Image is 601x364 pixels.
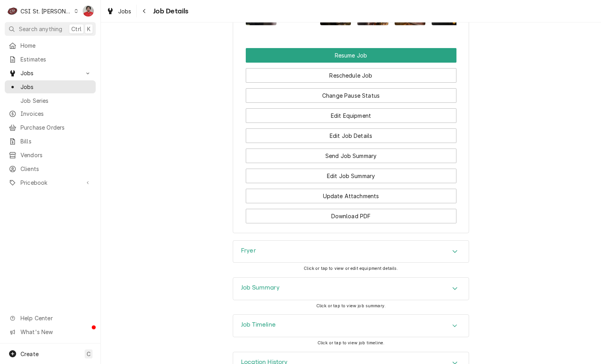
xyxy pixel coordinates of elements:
div: Button Group Row [246,63,456,83]
a: Vendors [5,149,96,162]
h3: Job Summary [241,284,280,292]
button: Edit Job Summary [246,169,456,183]
span: What's New [20,328,91,336]
span: C [87,350,91,358]
button: Search anythingCtrlK [5,22,96,36]
div: Button Group Row [246,83,456,103]
span: Help Center [20,314,91,322]
div: Button Group Row [246,163,456,183]
button: Download PDF [246,209,456,223]
div: Button Group [246,48,456,223]
a: Clients [5,162,96,175]
button: Accordion Details Expand Trigger [233,241,469,263]
button: Navigate back [138,5,151,17]
div: Button Group Row [246,123,456,143]
div: C [7,6,18,17]
span: Click or tap to view job summary. [316,303,386,308]
span: Purchase Orders [20,123,92,132]
a: Job Series [5,94,96,107]
span: Vendors [20,151,92,159]
a: Bills [5,135,96,148]
span: K [87,25,91,33]
div: NF [83,6,94,17]
a: Purchase Orders [5,121,96,134]
div: Button Group Row [246,48,456,63]
span: Job Details [151,6,189,17]
div: Accordion Header [233,278,469,300]
a: Estimates [5,53,96,66]
div: Fryer [233,240,469,263]
span: Jobs [20,83,92,91]
div: CSI St. Louis's Avatar [7,6,18,17]
button: Resume Job [246,48,456,63]
div: CSI St. [PERSON_NAME] [20,7,72,15]
span: Click or tap to view or edit equipment details. [304,266,398,271]
div: Button Group Row [246,203,456,223]
span: Search anything [19,25,62,33]
div: Nicholas Faubert's Avatar [83,6,94,17]
button: Edit Equipment [246,108,456,123]
a: Invoices [5,107,96,120]
span: Create [20,351,39,357]
button: Accordion Details Expand Trigger [233,315,469,337]
button: Reschedule Job [246,68,456,83]
div: Job Summary [233,277,469,300]
span: Click or tap to view job timeline. [317,340,384,345]
button: Update Attachments [246,189,456,203]
button: Change Pause Status [246,88,456,103]
a: Jobs [103,5,135,18]
a: Go to Pricebook [5,176,96,189]
span: Invoices [20,110,92,118]
div: Button Group Row [246,143,456,163]
a: Jobs [5,80,96,93]
a: Home [5,39,96,52]
a: Go to Help Center [5,312,96,325]
div: Button Group Row [246,183,456,203]
span: Estimates [20,55,92,63]
span: Jobs [118,7,132,15]
span: Clients [20,165,92,173]
button: Send Job Summary [246,149,456,163]
button: Accordion Details Expand Trigger [233,278,469,300]
h3: Fryer [241,247,256,254]
span: Job Series [20,97,92,105]
div: Button Group Row [246,103,456,123]
span: Bills [20,137,92,145]
span: Ctrl [71,25,82,33]
div: Job Timeline [233,314,469,337]
span: Home [20,41,92,50]
div: Accordion Header [233,315,469,337]
a: Go to What's New [5,325,96,338]
h3: Job Timeline [241,321,276,329]
button: Edit Job Details [246,128,456,143]
a: Go to Jobs [5,67,96,80]
span: Jobs [20,69,80,77]
div: Accordion Header [233,241,469,263]
span: Pricebook [20,178,80,187]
